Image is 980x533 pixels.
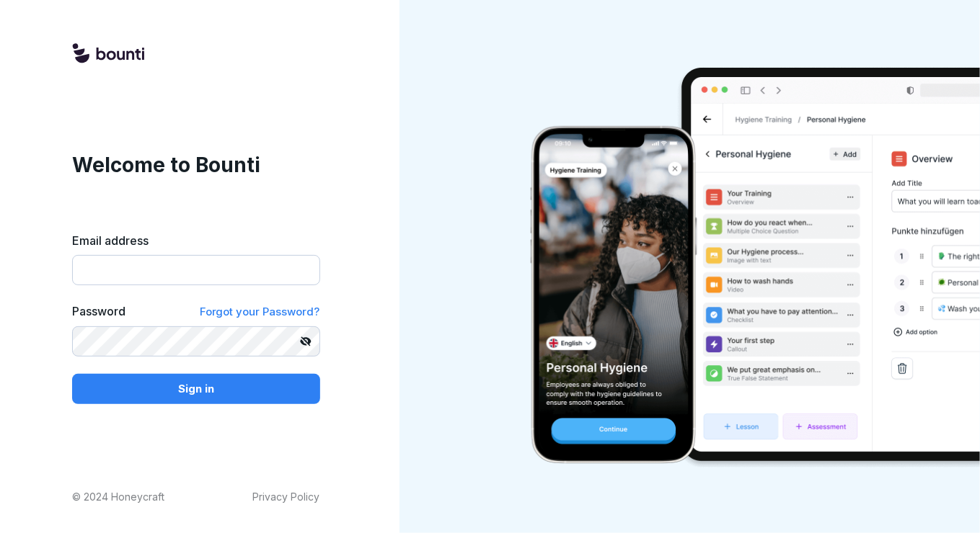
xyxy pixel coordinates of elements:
[72,303,125,321] label: Password
[200,303,320,321] a: Forgot your Password?
[72,489,164,504] p: © 2024 Honeycraft
[72,150,320,180] h1: Welcome to Bounti
[178,381,214,397] p: Sign in
[72,43,144,65] img: logo.svg
[253,489,320,504] a: Privacy Policy
[72,232,320,249] label: Email address
[200,305,320,318] span: Forgot your Password?
[72,374,320,404] button: Sign in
